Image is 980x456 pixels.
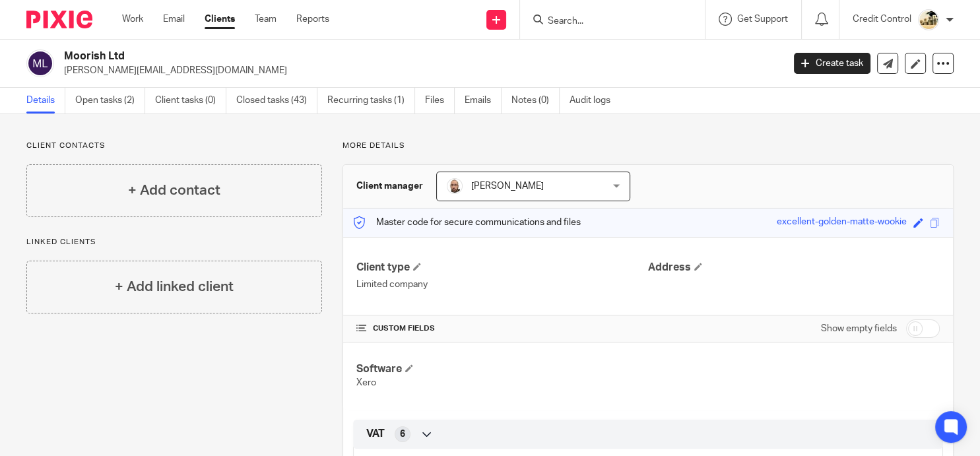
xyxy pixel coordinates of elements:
a: Closed tasks (43) [236,88,317,114]
span: Get Support [737,15,788,24]
a: Notes (0) [511,88,560,114]
h4: Client type [356,261,648,275]
span: 6 [400,428,405,441]
a: Reports [296,13,329,26]
img: 1000002134.jpg [918,9,939,30]
a: Work [122,13,143,26]
img: svg%3E [26,49,54,77]
h2: Moorish Ltd [64,49,632,63]
p: Client contacts [26,141,322,151]
p: [PERSON_NAME][EMAIL_ADDRESS][DOMAIN_NAME] [64,64,774,77]
a: Create task [794,53,870,74]
h4: Address [648,261,940,275]
a: Clients [205,13,235,26]
img: Daryl.jpg [447,178,463,194]
p: Limited company [356,278,648,291]
p: More details [343,141,954,151]
a: Client tasks (0) [155,88,226,114]
span: VAT [366,427,385,441]
div: excellent-golden-matte-wookie [777,215,907,230]
input: Search [546,16,665,28]
h3: Client manager [356,179,423,193]
span: [PERSON_NAME] [471,181,544,191]
h4: + Add contact [128,180,220,201]
a: Files [425,88,455,114]
a: Emails [465,88,502,114]
a: Email [163,13,185,26]
a: Details [26,88,65,114]
label: Show empty fields [821,322,897,335]
a: Team [255,13,277,26]
a: Open tasks (2) [75,88,145,114]
h4: Software [356,362,648,376]
img: Pixie [26,11,92,28]
a: Recurring tasks (1) [327,88,415,114]
p: Master code for secure communications and files [353,216,581,229]
p: Credit Control [853,13,911,26]
h4: CUSTOM FIELDS [356,323,648,334]
h4: + Add linked client [115,277,234,297]
p: Linked clients [26,237,322,247]
a: Audit logs [570,88,620,114]
span: Xero [356,378,376,387]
